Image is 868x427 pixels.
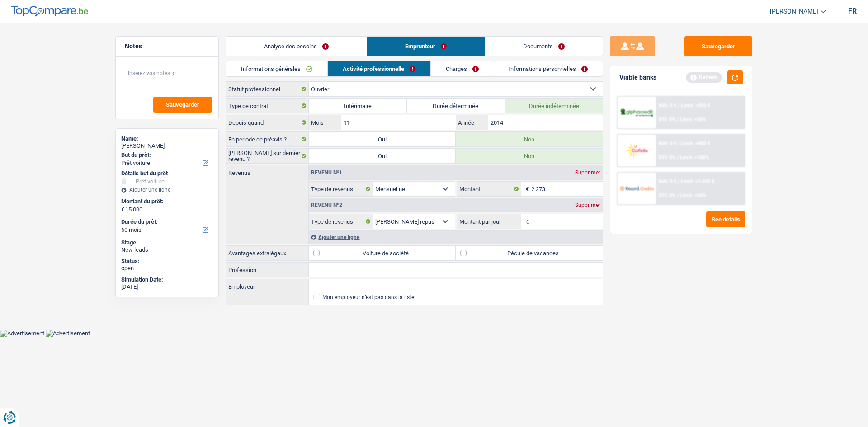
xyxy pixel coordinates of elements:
span: DTI: 0% [659,155,675,160]
div: fr [848,7,857,15]
label: Durée indéterminée [505,99,603,113]
label: Type de contrat [226,99,309,113]
div: Supprimer [573,170,603,175]
img: AlphaCredit [620,108,653,118]
a: Informations personnelles [494,61,603,76]
a: [PERSON_NAME] [763,4,826,19]
label: Depuis quand [226,115,309,130]
label: Non [456,132,603,146]
img: Advertisement [46,330,90,337]
label: Pécule de vacances [456,246,603,260]
a: Analyse des besoins [226,37,367,56]
span: Sauvegarder [166,102,199,108]
label: Oui [309,149,456,163]
div: Mon employeur n’est pas dans la liste [322,295,414,300]
label: Intérimaire [309,99,407,113]
label: Revenus [226,165,308,176]
label: Année [456,115,488,130]
h5: Notes [125,42,209,50]
div: Simulation Date: [121,276,213,283]
label: Durée du prêt: [121,218,211,225]
span: Limit: >1.033 € [681,178,714,184]
label: Montant par jour [457,214,521,229]
div: Stage: [121,239,213,246]
label: Mois [309,115,341,130]
div: Refresh [686,72,722,82]
span: Limit: <65% [680,192,706,198]
span: / [678,141,679,146]
span: Limit: >800 € [681,141,710,146]
span: Limit: <50% [680,117,706,122]
span: NAI: 0 € [659,141,676,146]
span: DTI: 0% [659,192,675,198]
img: Cofidis [620,142,653,159]
a: Charges [431,61,494,76]
div: open [121,265,213,272]
a: Documents [485,37,603,56]
label: Avantages extralégaux [226,246,309,260]
span: NAI: 0 € [659,103,676,108]
span: DTI: 0% [659,117,675,122]
span: Limit: <100% [680,155,709,160]
img: TopCompare Logo [11,6,88,17]
label: Employeur [226,279,309,294]
a: Activité professionnelle [328,61,430,76]
div: Status: [121,258,213,265]
div: Name: [121,135,213,142]
span: / [677,192,679,198]
div: Ajouter une ligne [309,230,603,244]
label: [PERSON_NAME] sur dernier revenu ? [226,149,309,163]
div: Ajouter une ligne [121,187,213,193]
span: Limit: >850 € [681,103,710,108]
label: Type de revenus [309,214,373,229]
button: Sauvegarder [153,97,212,113]
button: See details [706,211,745,227]
label: Type de revenus [309,182,373,196]
input: MM [341,115,456,130]
label: En période de préavis ? [226,132,309,146]
div: Revenu nº2 [309,202,344,208]
div: Détails but du prêt [121,170,213,177]
div: Viable banks [619,74,656,81]
label: Profession [226,263,309,277]
div: Supprimer [573,202,603,208]
span: € [521,182,531,196]
label: Montant du prêt: [121,198,211,205]
input: Cherchez votre employeur [309,279,603,294]
div: New leads [121,246,213,253]
span: € [121,206,124,213]
span: / [677,117,679,122]
div: [DATE] [121,283,213,291]
label: Non [456,149,603,163]
div: Revenu nº1 [309,170,344,175]
label: Oui [309,132,456,146]
label: Voiture de société [309,246,456,260]
a: Informations générales [226,61,327,76]
label: But du prêt: [121,151,211,159]
input: AAAA [488,115,603,130]
div: [PERSON_NAME] [121,142,213,150]
button: Sauvegarder [684,36,752,56]
span: € [521,214,531,229]
span: NAI: 0 € [659,178,676,184]
span: / [678,178,679,184]
span: / [678,103,679,108]
span: / [677,155,679,160]
label: Durée déterminée [407,99,505,113]
label: Statut professionnel [226,82,309,96]
span: [PERSON_NAME] [770,8,818,15]
img: Record Credits [620,180,653,197]
a: Emprunteur [367,37,485,56]
label: Montant [457,182,521,196]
